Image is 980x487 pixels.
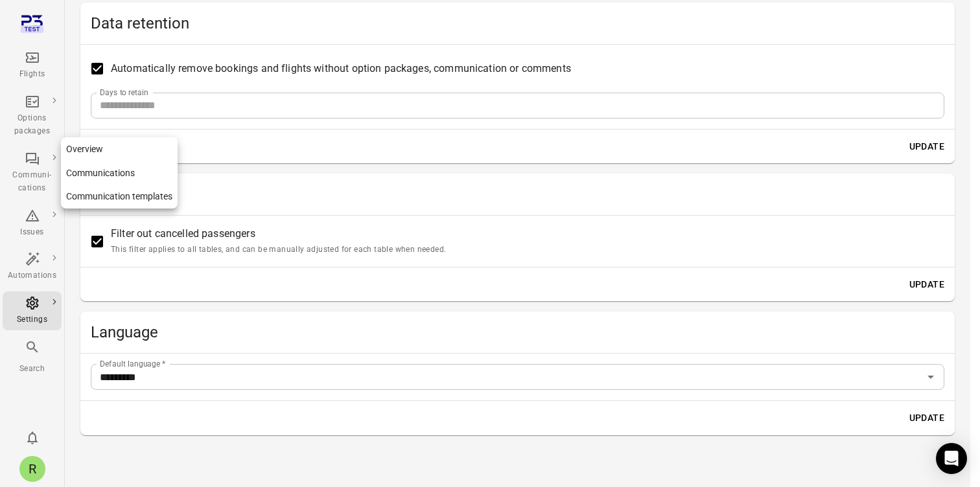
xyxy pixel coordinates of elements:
label: Days to retain [100,87,148,98]
button: Open [922,368,940,386]
div: Flights [8,68,56,81]
button: Rachel [14,451,51,487]
h2: Data retention [91,13,944,34]
div: Open Intercom Messenger [936,443,967,474]
div: Communi-cations [8,169,56,195]
div: R [19,456,45,482]
button: Update [904,273,950,297]
button: Update [904,406,950,430]
span: Automatically remove bookings and flights without option packages, communication or comments [111,61,571,76]
h2: Filtering [91,184,944,205]
span: Filter out cancelled passengers [111,226,446,256]
a: Overview [61,137,178,161]
button: Notifications [19,425,45,451]
nav: Local navigation [61,137,178,209]
a: Communication templates [61,185,178,209]
button: Update [904,135,950,159]
label: Default language [100,358,165,369]
div: Automations [8,269,56,282]
div: Search [8,363,56,376]
div: Options packages [8,112,56,138]
h2: Language [91,322,944,343]
div: Settings [8,313,56,326]
p: This filter applies to all tables, and can be manually adjusted for each table when needed. [111,243,446,256]
a: Communications [61,161,178,185]
div: Issues [8,226,56,239]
